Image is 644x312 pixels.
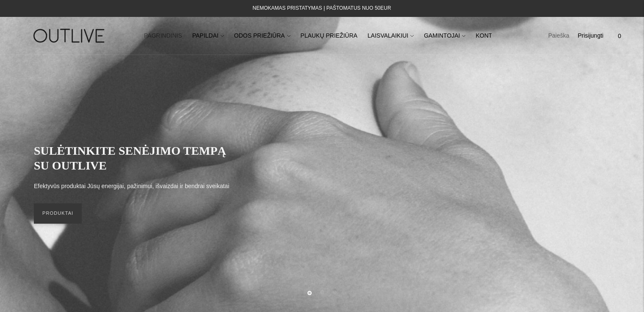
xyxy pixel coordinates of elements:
a: Prisijungti [578,27,603,45]
a: PLAUKŲ PRIEŽIŪRA [300,27,357,45]
a: ODOS PRIEŽIŪRA [234,27,290,45]
p: Efektyvūs produktai Jūsų energijai, pažinimui, išvaizdai ir bendrai sveikatai [34,181,229,192]
button: Move carousel to slide 2 [320,290,324,294]
a: LAISVALAIKIUI [368,27,414,45]
a: PRODUKTAI [34,203,82,224]
h2: SULĖTINKITE SENĖJIMO TEMPĄ SU OUTLIVE [34,143,237,173]
a: 0 [612,27,627,45]
a: PAPILDAI [192,27,224,45]
a: KONTAKTAI [475,27,508,45]
img: OUTLIVE [17,21,123,50]
button: Move carousel to slide 3 [332,290,337,294]
a: GAMINTOJAI [424,27,465,45]
div: NEMOKAMAS PRISTATYMAS Į PAŠTOMATUS NUO 50EUR [253,3,391,14]
button: Move carousel to slide 1 [307,291,312,295]
a: PAGRINDINIS [144,27,182,45]
a: Paieška [548,27,569,45]
span: 0 [614,30,625,42]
